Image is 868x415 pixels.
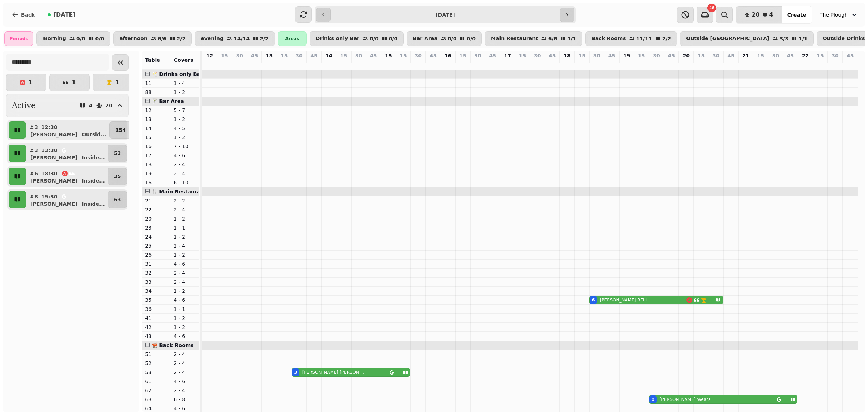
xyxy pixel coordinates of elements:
p: 0 [743,61,749,68]
p: 15 [817,52,824,59]
p: 15 [221,52,228,59]
p: 30 [415,52,422,59]
p: 19 [623,52,630,59]
p: 0 [281,61,287,68]
p: 4 - 6 [174,152,196,159]
p: 0 [758,61,763,68]
button: The Plough [815,8,862,21]
span: Back [21,12,35,17]
button: Drinks only Bar0/00/0 [310,31,404,46]
p: 18 [145,161,168,168]
span: 4 [769,12,773,18]
p: 6 [594,61,600,68]
p: 0 [564,61,570,68]
button: 1 [49,74,90,91]
div: 8 [651,397,654,402]
p: 30 [534,52,541,59]
p: 45 [549,52,556,59]
button: 313:30[PERSON_NAME]Inside... [27,145,106,162]
p: 0 [430,61,436,68]
p: Back Rooms [591,36,626,42]
p: 30 [295,52,302,59]
button: 819:30[PERSON_NAME]Inside... [27,191,106,208]
p: 0 [490,61,495,68]
p: 36 [145,305,168,313]
p: 12 [206,52,213,59]
p: 4 - 6 [174,296,196,304]
p: 20 [683,52,690,59]
p: 1 - 1 [174,224,196,231]
p: [PERSON_NAME] [30,131,77,138]
p: 8 [34,193,38,200]
p: 0 [519,61,525,68]
p: 35 [145,296,168,304]
p: morning [42,36,66,42]
p: 0 [728,61,734,68]
p: [PERSON_NAME] Wears [660,397,711,402]
p: 4 - 6 [174,260,196,268]
p: 24 [145,233,168,240]
p: 5 - 7 [174,107,196,114]
p: 7 - 10 [174,143,196,150]
p: 0 [326,61,332,68]
p: 4 - 6 [174,333,196,340]
p: 0 [251,61,257,68]
p: 64 [145,405,168,412]
p: 88 [145,89,168,96]
button: 204 [736,6,782,23]
p: 62 [145,387,168,394]
p: 0 [445,61,451,68]
p: Outside [GEOGRAPHIC_DATA] [686,36,769,42]
p: 4 - 6 [174,378,196,385]
p: 11 / 11 [636,36,652,41]
p: 0 [639,61,644,68]
span: 20 [752,12,759,18]
p: 6 / 6 [158,36,167,41]
span: Covers [174,57,193,63]
p: 18 [563,52,570,59]
p: 4 - 6 [174,405,196,412]
p: 0 [609,61,615,68]
p: Drinks only Bar [316,36,359,42]
p: 30 [593,52,600,59]
button: 63 [108,191,127,208]
p: [PERSON_NAME] [30,154,77,161]
p: 53 [145,369,168,376]
p: 21 [742,52,749,59]
p: 6 - 10 [174,179,196,186]
p: 2 - 4 [174,369,196,376]
p: 0 / 0 [448,36,457,41]
p: 1 / 1 [799,36,808,41]
button: 1 [93,74,133,91]
p: 15 [519,52,526,59]
p: 0 [549,61,555,68]
p: 33 [145,278,168,286]
p: 23 [145,224,168,231]
p: 25 [145,242,168,249]
p: 0 [817,61,823,68]
p: 0 [535,61,540,68]
p: 1 - 2 [174,116,196,123]
button: Back [6,6,41,23]
p: 15 [459,52,466,59]
p: 154 [115,127,126,134]
p: 2 / 2 [177,36,186,41]
p: 63 [114,196,121,203]
p: 15 [340,52,347,59]
p: 0 [713,61,719,68]
span: Create [787,12,806,17]
p: 52 [145,360,168,367]
p: 17 [145,152,168,159]
p: 30 [653,52,660,59]
p: 0 [341,61,346,68]
p: 22 [802,52,809,59]
p: 61 [145,378,168,385]
span: The Plough [820,11,848,18]
p: 1 - 2 [174,233,196,240]
span: 🫕 Back Rooms [151,342,193,348]
p: 15 [145,134,168,141]
p: 2 - 4 [174,161,196,168]
p: [PERSON_NAME] [PERSON_NAME] [302,369,368,375]
button: 154 [109,121,132,139]
span: Table [145,57,160,63]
